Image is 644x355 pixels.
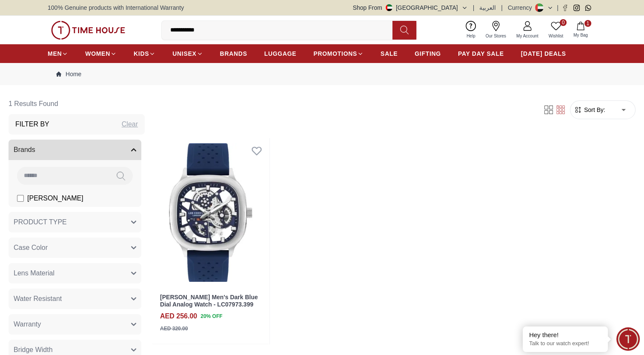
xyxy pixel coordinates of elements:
div: AED 320.00 [160,325,188,332]
a: MEN [48,46,68,61]
span: Water Resistant [14,294,62,304]
span: KIDS [134,49,149,58]
a: GIFTING [415,46,441,61]
span: [DATE] DEALS [521,49,566,58]
span: WOMEN [85,49,110,58]
span: UNISEX [172,49,196,58]
span: My Bag [570,32,591,38]
a: Instagram [573,5,580,11]
span: Bridge Width [14,345,53,355]
span: SALE [381,49,398,58]
span: 20 % OFF [200,312,222,320]
span: | [473,3,475,12]
a: Our Stores [481,19,511,41]
a: LUGGAGE [264,46,297,61]
a: [PERSON_NAME] Men's Dark Blue Dial Analog Watch - LC07973.399 [160,294,258,308]
button: Brands [9,140,141,160]
span: PROMOTIONS [313,49,357,58]
button: Lens Material [9,263,141,283]
a: PROMOTIONS [313,46,364,61]
span: Our Stores [482,33,509,39]
button: العربية [479,3,496,12]
span: Lens Material [14,268,54,278]
a: PAY DAY SALE [458,46,504,61]
span: Warranty [14,319,41,329]
span: 1 [584,20,591,27]
img: United Arab Emirates [386,4,392,11]
span: 100% Genuine products with International Warranty [48,3,184,12]
span: Brands [14,145,35,155]
span: [PERSON_NAME] [27,193,83,203]
h4: AED 256.00 [160,311,197,321]
a: BRANDS [220,46,247,61]
a: Whatsapp [585,5,591,11]
input: [PERSON_NAME] [17,195,24,202]
span: 0 [560,19,567,26]
h6: 1 Results Found [9,94,145,114]
a: KIDS [134,46,155,61]
span: Help [463,33,479,39]
span: | [557,3,558,12]
div: Currency [508,3,535,12]
button: 1My Bag [568,20,593,40]
nav: Breadcrumb [48,63,596,85]
a: WOMEN [85,46,117,61]
a: UNISEX [172,46,203,61]
img: Lee Cooper Men's Dark Blue Dial Analog Watch - LC07973.399 [152,138,269,287]
span: | [501,3,503,12]
a: Home [56,70,81,78]
button: Shop From[GEOGRAPHIC_DATA] [353,3,468,12]
a: Help [461,19,481,41]
span: Sort By: [582,106,605,114]
span: LUGGAGE [264,49,297,58]
a: [DATE] DEALS [521,46,566,61]
h3: Filter By [15,119,49,129]
span: BRANDS [220,49,247,58]
button: PRODUCT TYPE [9,212,141,232]
img: ... [51,21,125,40]
button: Sort By: [574,106,605,114]
button: Water Resistant [9,289,141,309]
button: Case Color [9,238,141,258]
span: PRODUCT TYPE [14,217,67,227]
a: Facebook [562,5,568,11]
a: 0Wishlist [544,19,568,41]
button: Warranty [9,314,141,335]
div: Hey there! [529,331,601,339]
span: My Account [513,33,542,39]
span: PAY DAY SALE [458,49,504,58]
span: Wishlist [545,33,567,39]
div: Clear [122,119,138,129]
span: GIFTING [415,49,441,58]
span: Case Color [14,243,48,253]
span: MEN [48,49,62,58]
p: Talk to our watch expert! [529,340,601,347]
div: Chat Widget [616,327,640,351]
a: SALE [381,46,398,61]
